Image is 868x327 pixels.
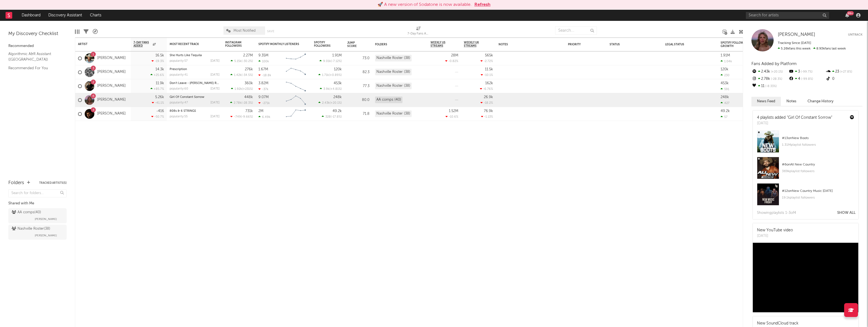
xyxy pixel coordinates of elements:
[334,68,342,71] div: 120k
[407,31,430,37] div: 7-Day Fans Added (7-Day Fans Added)
[170,110,220,113] div: 808s & 6 STRINGS
[323,60,331,63] span: 9.01k
[332,60,341,63] span: -7.12 %
[234,115,241,118] span: -749
[375,55,412,61] div: Nashville Roster (38)
[325,115,331,118] span: 328
[8,225,67,240] a: Nashville Roster(38)[PERSON_NAME]
[283,93,308,107] svg: Chart title
[375,69,412,75] div: Nashville Roster (38)
[721,68,728,71] div: 120k
[375,83,412,89] div: Nashville Roster (38)
[86,10,105,21] a: Charts
[445,59,458,63] div: -0.82 %
[787,116,832,120] a: "Girl Of Constant Sorrow"
[155,95,164,99] div: 5.26k
[375,110,412,117] div: Nashville Roster (38)
[243,88,252,91] span: +231 %
[150,87,164,91] div: +85.7 %
[431,41,450,48] span: Weekly US Streams
[333,109,342,113] div: 49.2k
[258,60,269,63] div: 100k
[97,98,126,102] a: [PERSON_NAME]
[318,73,342,77] div: ( )
[170,54,202,57] a: She Hurts Like Tequila
[258,95,269,99] div: 9.07M
[8,189,67,197] input: Search for folders...
[44,10,86,21] a: Discovery Assistant
[170,115,188,118] div: popularity: 55
[39,182,67,184] button: Tracked Artists(5)
[845,13,849,18] button: 99+
[782,135,854,142] div: # 13 on New Boots
[18,10,44,21] a: Dashboard
[347,97,369,103] div: 80.0
[788,75,825,83] div: 4
[234,74,241,77] span: 1.42k
[170,68,187,71] a: Prescription
[210,115,220,118] div: [DATE]
[320,87,342,91] div: ( )
[243,54,253,57] div: 2.27M
[314,41,333,48] div: Spotify Followers
[170,101,188,104] div: popularity: 47
[764,85,777,88] span: -8.33 %
[152,101,164,105] div: -41.1 %
[210,87,220,90] div: [DATE]
[480,87,493,91] div: -6.76 %
[258,87,268,91] div: -37k
[283,107,308,121] svg: Chart title
[258,81,268,85] div: 3.82M
[347,55,369,62] div: 73.0
[837,211,856,215] button: Show All
[610,43,646,46] div: Status
[8,65,61,71] a: Recommended For You
[332,54,342,57] div: 1.91M
[231,59,253,63] div: ( )
[778,47,846,50] span: 8.93k fans last week
[152,59,164,63] div: -19.3 %
[568,43,590,46] div: Priority
[778,47,811,50] span: 5.26k fans this week
[802,97,839,106] button: Change History
[757,115,832,121] div: 4 playlists added
[446,115,458,118] div: -10.6 %
[8,51,61,62] a: Algorithmic A&R Assistant ([GEOGRAPHIC_DATA])
[170,43,211,46] div: Most Recent Track
[210,101,220,104] div: [DATE]
[258,109,263,113] div: 2M
[347,83,369,90] div: 77.3
[283,51,308,65] svg: Chart title
[721,109,730,113] div: 49.2k
[322,115,342,118] div: ( )
[258,101,270,105] div: -271k
[8,43,67,49] div: Recommended
[721,95,729,99] div: 248k
[753,130,858,157] a: #13onNew Boots1.31Mplaylist followers
[170,110,196,113] a: 808s & 6 STRINGS
[778,32,815,37] span: [PERSON_NAME]
[757,227,793,233] div: New YouTube video
[375,96,402,103] div: AA comps (40)
[347,41,361,48] div: Jump Score
[233,29,256,33] span: Most Notified
[170,73,188,76] div: popularity: 41
[230,101,253,105] div: ( )
[258,43,300,46] div: Spotify Monthly Listeners
[847,11,854,15] div: 99 +
[485,54,493,57] div: 565k
[242,60,252,63] span: -30.2 %
[12,209,41,216] div: AA comps ( 40 )
[234,101,241,105] span: 2.78k
[753,183,858,210] a: #12onNew Country Music [DATE]19.1kplaylist followers
[721,60,732,63] div: 1.04k
[721,87,729,91] div: 591
[481,115,493,118] div: -1.13 %
[481,73,493,77] div: -10.1 %
[721,81,729,85] div: 453k
[322,101,330,105] span: 2.43k
[170,60,188,63] div: popularity: 57
[97,70,126,75] a: [PERSON_NAME]
[318,101,342,105] div: ( )
[484,109,493,113] div: 76.9k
